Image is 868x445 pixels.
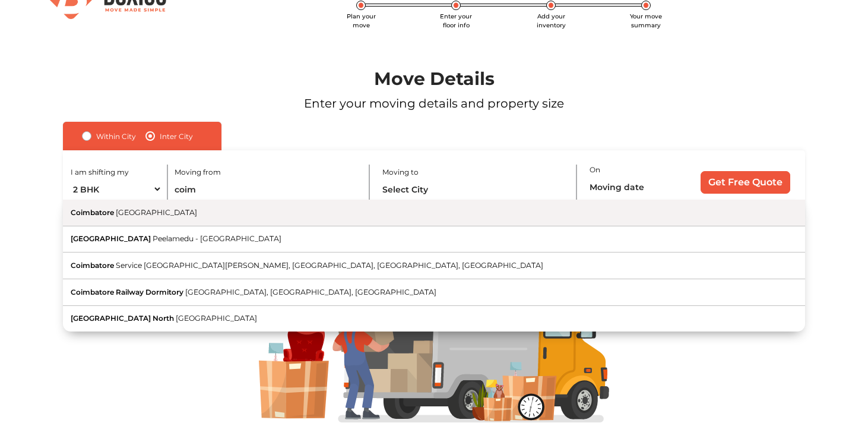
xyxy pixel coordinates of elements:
[701,171,790,194] input: Get Free Quote
[604,197,640,210] label: Is flexible?
[537,12,566,29] span: Add your inventory
[63,306,804,332] button: [GEOGRAPHIC_DATA] North[GEOGRAPHIC_DATA]
[440,12,472,29] span: Enter your floor info
[34,94,833,112] p: Enter your moving details and property size
[382,179,566,200] input: Select City
[175,167,221,178] label: Moving from
[185,288,436,296] span: [GEOGRAPHIC_DATA], [GEOGRAPHIC_DATA], [GEOGRAPHIC_DATA]
[71,208,114,217] span: Coimbatore
[175,179,358,200] input: Select City
[153,234,281,243] span: Peelamedu - [GEOGRAPHIC_DATA]
[116,261,543,270] span: Service [GEOGRAPHIC_DATA][PERSON_NAME], [GEOGRAPHIC_DATA], [GEOGRAPHIC_DATA], [GEOGRAPHIC_DATA]
[116,208,197,217] span: [GEOGRAPHIC_DATA]
[63,253,804,279] button: CoimbatoreService [GEOGRAPHIC_DATA][PERSON_NAME], [GEOGRAPHIC_DATA], [GEOGRAPHIC_DATA], [GEOGRAPH...
[71,288,183,296] span: Coimbatore Railway Dormitory
[630,12,662,29] span: Your move summary
[382,167,419,178] label: Moving to
[71,261,114,270] span: Coimbatore
[347,12,376,29] span: Plan your move
[176,314,257,323] span: [GEOGRAPHIC_DATA]
[63,279,804,306] button: Coimbatore Railway Dormitory[GEOGRAPHIC_DATA], [GEOGRAPHIC_DATA], [GEOGRAPHIC_DATA]
[96,129,136,143] label: Within City
[160,129,193,143] label: Inter City
[63,200,804,226] button: Coimbatore[GEOGRAPHIC_DATA]
[71,167,129,178] label: I am shifting my
[34,68,833,90] h1: Move Details
[590,165,600,175] label: On
[63,226,804,253] button: [GEOGRAPHIC_DATA]Peelamedu - [GEOGRAPHIC_DATA]
[71,314,174,323] span: [GEOGRAPHIC_DATA] North
[71,234,151,243] span: [GEOGRAPHIC_DATA]
[590,176,682,197] input: Moving date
